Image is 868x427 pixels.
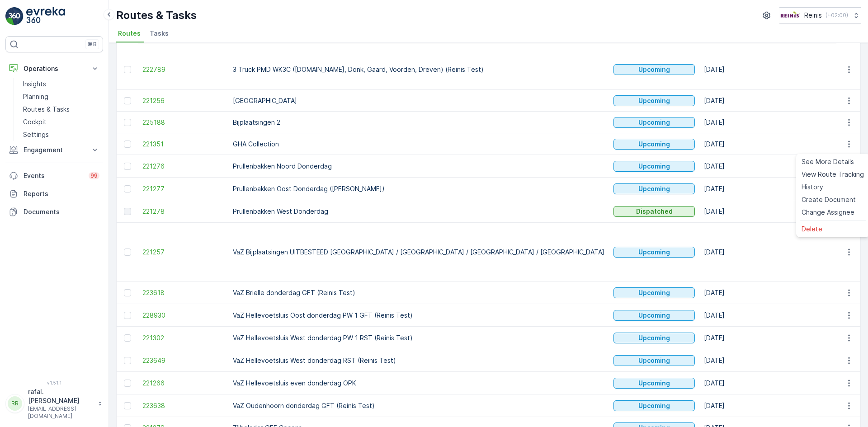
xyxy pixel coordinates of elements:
p: [GEOGRAPHIC_DATA] [233,96,604,105]
td: [DATE] [699,178,839,200]
div: Toggle Row Selected [124,380,131,387]
p: Upcoming [638,356,670,365]
button: Upcoming [613,400,695,411]
td: [DATE] [699,304,839,327]
div: Toggle Row Selected [124,119,131,126]
a: 221256 [142,96,224,105]
button: Upcoming [613,310,695,321]
span: 223638 [142,401,224,410]
div: Toggle Row Selected [124,357,131,364]
p: Reports [24,189,99,198]
a: 221351 [142,140,224,149]
td: [DATE] [699,282,839,304]
a: 221266 [142,379,224,388]
a: Events99 [5,167,103,185]
td: [DATE] [699,394,839,417]
p: Dispatched [636,207,673,216]
a: Settings [19,128,103,141]
span: Delete [802,225,822,234]
p: VaZ Brielle donderdag GFT (Reinis Test) [233,288,604,297]
span: 223618 [142,288,224,297]
span: Change Assignee [802,208,854,217]
p: Routes & Tasks [23,105,70,114]
a: 228930 [142,311,224,320]
p: Upcoming [638,118,670,127]
p: ( +02:00 ) [826,12,848,19]
td: [DATE] [699,223,839,282]
p: Engagement [24,145,85,155]
td: [DATE] [699,372,839,394]
a: Cockpit [19,116,103,128]
a: Documents [5,203,103,221]
button: Upcoming [613,161,695,172]
span: See More Details [802,157,854,166]
p: VaZ Hellevoetsluis West donderdag RST (Reinis Test) [233,356,604,365]
a: 221277 [142,184,224,193]
p: Prullenbakken West Donderdag [233,207,604,216]
td: [DATE] [699,349,839,372]
div: Toggle Row Selected [124,334,131,342]
a: 221302 [142,333,224,343]
div: Toggle Row Selected [124,312,131,319]
p: Upcoming [638,248,670,257]
p: rafal.[PERSON_NAME] [28,387,93,405]
p: Settings [23,130,49,139]
td: [DATE] [699,155,839,178]
td: [DATE] [699,327,839,349]
button: Reinis(+02:00) [779,7,861,23]
a: See More Details [798,155,868,168]
button: Upcoming [613,64,695,75]
p: Cockpit [23,117,47,127]
a: 222789 [142,65,224,74]
p: 99 [90,172,98,179]
button: Upcoming [613,139,695,150]
button: Upcoming [613,247,695,258]
div: Toggle Row Selected [124,208,131,215]
button: Upcoming [613,95,695,106]
p: Prullenbakken Noord Donderdag [233,162,604,171]
a: 221257 [142,248,224,257]
p: Upcoming [638,140,670,149]
p: Upcoming [638,311,670,320]
p: Upcoming [638,96,670,105]
p: Upcoming [638,162,670,171]
div: RR [8,396,22,411]
a: 225188 [142,118,224,127]
p: VaZ Oudenhoorn donderdag GFT (Reinis Test) [233,401,604,410]
a: 223649 [142,356,224,365]
button: Upcoming [613,117,695,128]
p: Events [24,171,83,180]
img: logo [5,7,24,25]
button: Upcoming [613,287,695,298]
button: Upcoming [613,378,695,389]
p: Bijplaatsingen 2 [233,118,604,127]
td: [DATE] [699,90,839,112]
span: v 1.51.1 [5,380,103,385]
span: View Route Tracking [802,170,864,179]
div: Toggle Row Selected [124,97,131,104]
span: Routes [118,29,141,38]
button: Operations [5,60,103,78]
button: Upcoming [613,355,695,366]
a: 221278 [142,207,224,216]
img: Reinis-Logo-Vrijstaand_Tekengebied-1-copy2_aBO4n7j.png [779,10,801,20]
div: Toggle Row Selected [124,66,131,73]
p: ⌘B [88,41,97,48]
img: logo_light-DOdMpM7g.png [26,7,65,25]
p: 3 Truck PMD WK3C ([DOMAIN_NAME], Donk, Gaard, Voorden, Dreven) (Reinis Test) [233,65,604,74]
p: Upcoming [638,65,670,74]
div: Toggle Row Selected [124,249,131,256]
p: Upcoming [638,184,670,193]
a: Routes & Tasks [19,103,103,116]
td: [DATE] [699,200,839,223]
